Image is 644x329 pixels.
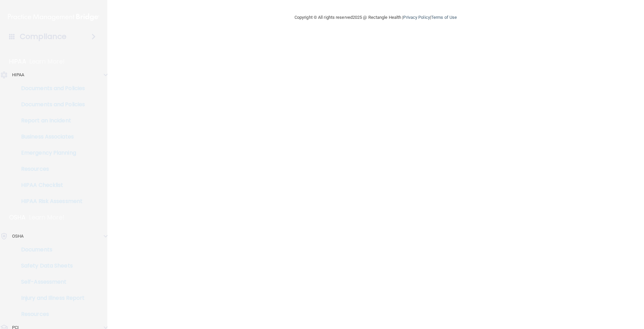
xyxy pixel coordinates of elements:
[9,57,26,66] p: HIPAA
[4,166,96,172] p: Resources
[4,198,96,205] p: HIPAA Risk Assessment
[4,182,96,189] p: HIPAA Checklist
[9,213,26,221] p: OSHA
[4,246,96,253] p: Documents
[30,57,65,66] p: Learn More!
[4,262,96,269] p: Safety Data Sheets
[403,15,430,20] a: Privacy Policy
[4,117,96,124] p: Report an Incident
[4,101,96,108] p: Documents and Policies
[12,232,23,240] p: OSHA
[4,150,96,156] p: Emergency Planning
[4,311,96,318] p: Resources
[4,85,96,92] p: Documents and Policies
[253,7,498,28] div: Copyright © All rights reserved 2025 @ Rectangle Health | |
[4,133,96,140] p: Business Associates
[12,71,24,79] p: HIPAA
[4,295,96,301] p: Injury and Illness Report
[29,213,65,221] p: Learn More!
[8,10,99,24] img: PMB logo
[431,15,457,20] a: Terms of Use
[4,279,96,285] p: Self-Assessment
[20,32,66,41] h4: Compliance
